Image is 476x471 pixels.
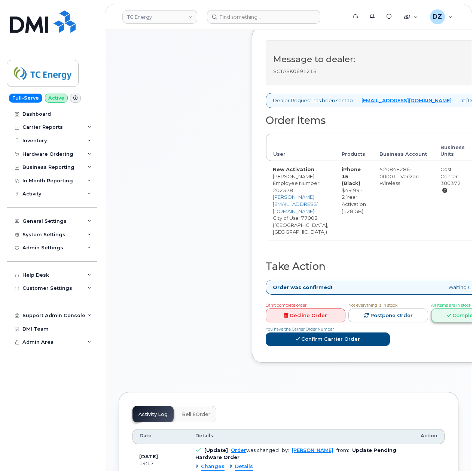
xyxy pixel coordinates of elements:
[292,447,333,453] a: [PERSON_NAME]
[361,97,452,104] a: [EMAIL_ADDRESS][DOMAIN_NAME]
[414,429,445,444] th: Action
[195,447,396,460] b: Update Pending Hardware Order
[266,303,306,308] span: Can't complete order
[122,10,197,24] a: TC Energy
[201,463,225,470] span: Changes
[140,432,152,439] span: Date
[348,303,397,308] span: Not everything is in stock
[373,134,434,161] th: Business Account
[204,447,228,453] b: [Update]
[195,432,213,439] span: Details
[182,411,210,417] span: Bell eOrder
[282,447,289,453] span: by:
[336,447,349,453] span: from:
[373,161,434,240] td: 520848286-00001 - Verizon Wireless
[266,134,335,161] th: User
[266,327,334,332] span: You have the Carrier Order Number
[207,10,320,24] input: Find something...
[434,134,472,161] th: Business Units
[266,309,345,322] a: Decline Order
[266,161,335,240] td: [PERSON_NAME] City of Use: 77002 ([GEOGRAPHIC_DATA], [GEOGRAPHIC_DATA])
[273,194,318,214] a: [PERSON_NAME][EMAIL_ADDRESS][DOMAIN_NAME]
[440,166,465,194] div: Cost Center: 300372
[273,180,320,193] span: Employee Number: 202378
[335,134,373,161] th: Products
[342,166,361,186] strong: iPhone 15 (Black)
[348,309,428,322] a: Postpone Order
[235,463,253,470] span: Details
[139,454,158,459] b: [DATE]
[139,460,182,467] div: 14:17
[273,284,332,291] strong: Order was confirmed!
[431,303,471,308] span: All Items are in stock
[231,447,279,453] div: was changed
[231,447,246,453] a: Order
[335,161,373,240] td: $49.99 - 2 Year Activation (128 GB)
[266,332,390,346] a: Confirm Carrier Order
[425,9,458,24] div: Devon Zellars
[399,9,423,24] div: Quicklinks
[443,438,470,465] iframe: Messenger Launcher
[273,166,314,172] strong: New Activation
[433,12,442,21] span: DZ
